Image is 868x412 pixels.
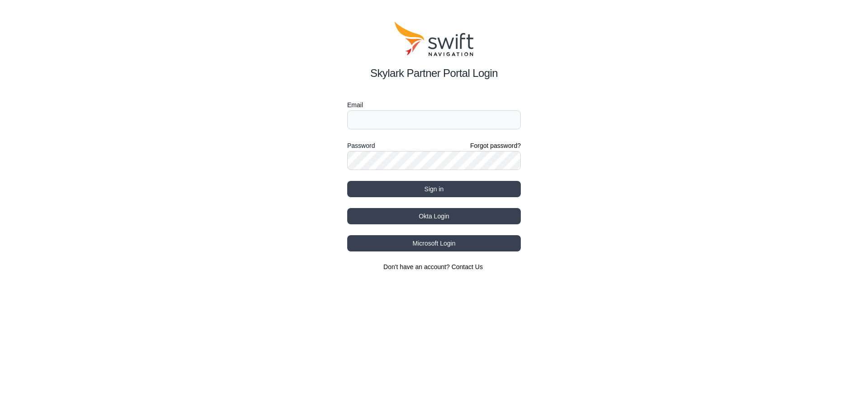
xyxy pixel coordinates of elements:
label: Password [347,140,375,151]
label: Email [347,99,521,110]
section: Don't have an account? [347,262,521,271]
a: Forgot password? [470,141,521,150]
h2: Skylark Partner Portal Login [347,65,521,81]
button: Microsoft Login [347,235,521,251]
button: Okta Login [347,208,521,224]
button: Sign in [347,181,521,197]
a: Contact Us [452,263,483,270]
